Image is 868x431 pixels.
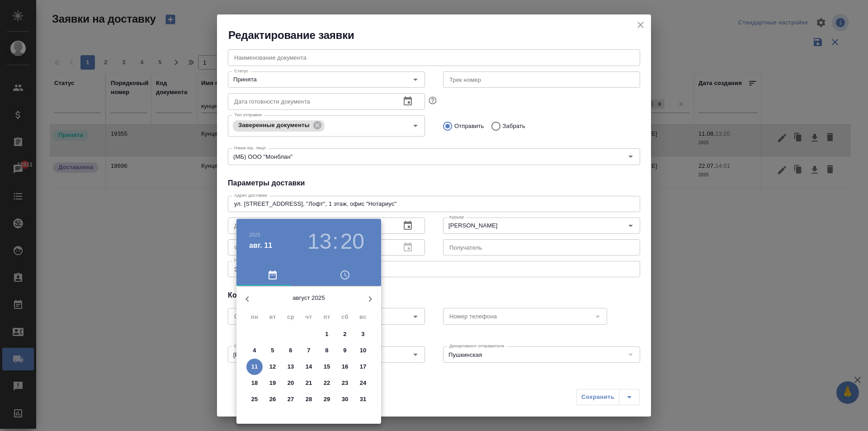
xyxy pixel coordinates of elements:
p: 22 [324,379,330,388]
button: 4 [246,342,263,359]
span: пн [246,313,263,322]
p: 26 [269,395,276,404]
p: 6 [289,346,292,355]
span: сб [337,313,353,322]
button: 12 [264,359,281,375]
span: чт [301,313,317,322]
button: 31 [355,391,371,407]
button: 10 [355,342,371,359]
button: 11 [246,359,263,375]
p: 20 [288,379,294,388]
button: 20 [340,229,364,254]
p: 14 [306,362,312,371]
p: 19 [269,379,276,388]
button: 20 [283,375,299,391]
h3: : [332,229,338,254]
p: 21 [306,379,312,388]
button: 19 [264,375,281,391]
button: 2 [337,326,353,342]
p: 30 [342,395,349,404]
p: 5 [271,346,274,355]
button: 21 [301,375,317,391]
button: 24 [355,375,371,391]
p: 17 [360,362,367,371]
button: 7 [301,342,317,359]
p: 10 [360,346,367,355]
p: 3 [361,330,364,339]
p: 15 [324,362,330,371]
p: 12 [269,362,276,371]
button: 5 [264,342,281,359]
span: вт [264,313,281,322]
button: 30 [337,391,353,407]
button: 27 [283,391,299,407]
p: 29 [324,395,330,404]
p: 1 [325,330,328,339]
button: 18 [246,375,263,391]
p: 11 [251,362,258,371]
button: 29 [319,391,335,407]
button: 25 [246,391,263,407]
button: 6 [283,342,299,359]
button: 1 [319,326,335,342]
button: 16 [337,359,353,375]
button: 17 [355,359,371,375]
p: 23 [342,379,349,388]
button: авг. 11 [249,240,272,251]
p: 27 [288,395,294,404]
p: 13 [288,362,294,371]
button: 8 [319,342,335,359]
button: 26 [264,391,281,407]
p: август 2025 [258,294,359,303]
button: 3 [355,326,371,342]
button: 14 [301,359,317,375]
p: 24 [360,379,367,388]
p: 31 [360,395,367,404]
span: вс [355,313,371,322]
p: 16 [342,362,349,371]
button: 13 [307,229,331,254]
p: 4 [253,346,256,355]
p: 28 [306,395,312,404]
p: 8 [325,346,328,355]
button: 15 [319,359,335,375]
p: 2 [343,330,346,339]
button: 13 [283,359,299,375]
p: 18 [251,379,258,388]
button: 28 [301,391,317,407]
button: 22 [319,375,335,391]
button: 23 [337,375,353,391]
p: 9 [343,346,346,355]
button: 2025 [249,232,260,237]
button: 9 [337,342,353,359]
p: 25 [251,395,258,404]
span: ср [283,313,299,322]
span: пт [319,313,335,322]
p: 7 [307,346,310,355]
